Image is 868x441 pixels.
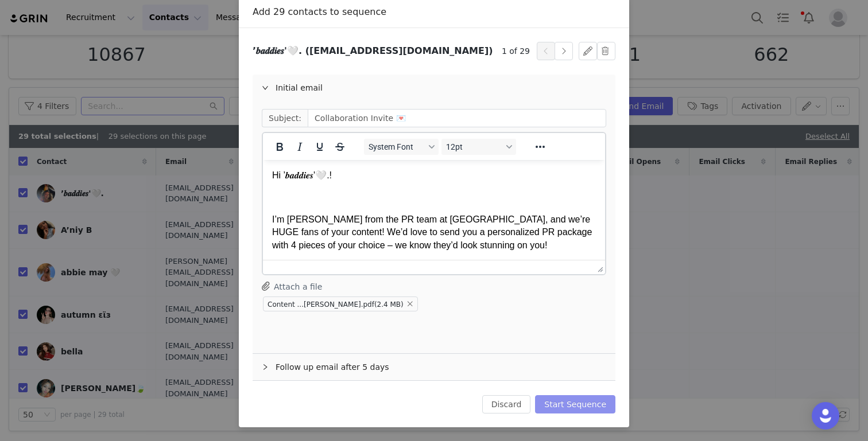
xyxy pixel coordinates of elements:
[593,260,605,274] div: Press the Up and Down arrow keys to resize the editor.
[268,300,374,309] span: Content ...[PERSON_NAME].pdf
[262,279,322,293] button: Attach a file
[9,9,333,22] p: Hi ’𝒃𝒂𝒅𝒅𝒊𝒆𝒔'🤍.!
[263,160,605,260] iframe: Rich Text Area
[253,44,493,58] h3: ’𝒃𝒂𝒅𝒅𝒊𝒆𝒔'🤍. ([EMAIL_ADDRESS][DOMAIN_NAME])
[253,354,615,380] div: icon: rightFollow up email after 5 days
[262,364,269,370] i: icon: right
[330,139,350,155] button: Strikethrough
[253,75,615,101] div: icon: rightInitial email
[364,139,439,155] button: Fonts
[262,84,269,91] i: icon: right
[530,139,550,155] button: Reveal or hide additional toolbar items
[441,139,516,155] button: Font sizes
[535,395,615,413] button: Start Sequence
[270,139,289,155] button: Bold
[290,139,309,155] button: Italic
[812,402,839,430] div: Open Intercom Messenger
[9,53,333,92] p: I’m [PERSON_NAME] from the PR team at [GEOGRAPHIC_DATA], and we’re HUGE fans of your content! We’...
[253,6,615,18] div: Add 29 contacts to sequence
[262,109,308,127] span: Subject:
[482,395,531,413] button: Discard
[308,109,606,127] input: Add a subject line
[310,139,330,155] button: Underline
[502,42,573,60] div: 1 of 29
[446,142,502,151] span: 12pt
[374,300,404,309] span: (2.4 MB)
[369,142,425,151] span: System Font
